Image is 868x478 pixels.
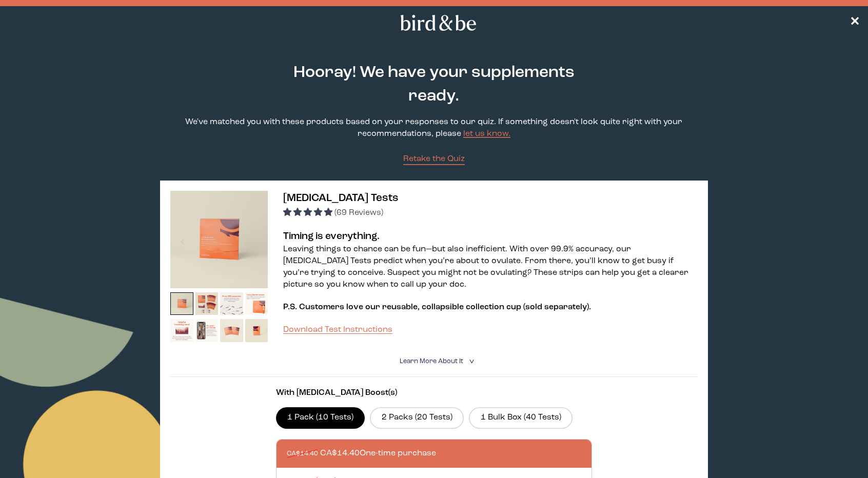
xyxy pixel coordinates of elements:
[276,407,365,429] label: 1 Pack (10 Tests)
[400,358,463,365] span: Learn More About it
[850,14,860,32] a: ✕
[220,292,243,315] img: thumbnail image
[170,191,268,288] img: thumbnail image
[334,209,383,217] span: (69 Reviews)
[245,319,268,342] img: thumbnail image
[370,407,464,429] label: 2 Packs (20 Tests)
[283,209,334,217] span: 4.96 stars
[403,155,465,163] span: Retake the Quiz
[283,231,380,242] strong: Timing is everything.
[270,61,599,108] h2: Hooray! We have your supplements ready.
[589,303,591,311] span: .
[283,303,589,311] span: P.S. Customers love our reusable, collapsible collection cup (sold separately)
[850,16,860,29] span: ✕
[245,292,268,315] img: thumbnail image
[403,153,465,165] a: Retake the Quiz
[276,387,593,399] p: With [MEDICAL_DATA] Boost(s)
[170,292,193,315] img: thumbnail image
[170,319,193,342] img: thumbnail image
[283,326,392,334] a: Download Test Instructions
[817,430,858,468] iframe: Gorgias live chat messenger
[463,130,510,138] a: let us know.
[160,116,708,140] p: We've matched you with these products based on your responses to our quiz. If something doesn't l...
[195,292,219,315] img: thumbnail image
[220,319,243,342] img: thumbnail image
[469,407,573,429] label: 1 Bulk Box (40 Tests)
[400,356,468,366] summary: Learn More About it <
[283,193,399,204] span: [MEDICAL_DATA] Tests
[195,319,219,342] img: thumbnail image
[466,358,476,364] i: <
[283,244,698,291] p: Leaving things to chance can be fun—but also inefficient. With over 99.9% accuracy, our [MEDICAL_...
